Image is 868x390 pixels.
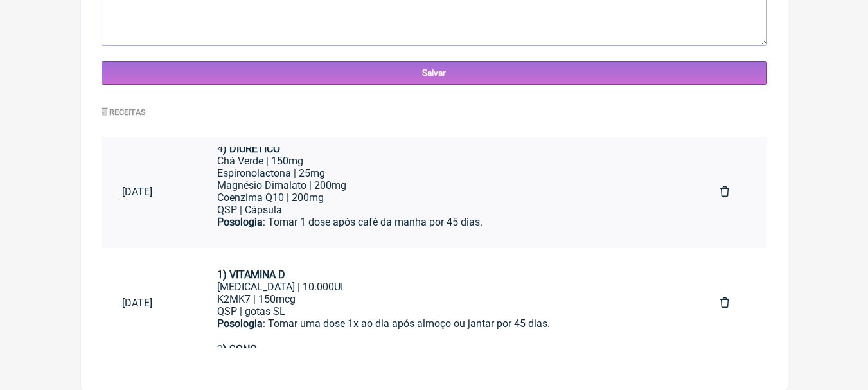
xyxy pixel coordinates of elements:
[102,61,767,85] input: Salvar
[223,143,280,155] strong: ) DIURÉTICO
[197,258,700,348] a: 1) VITAMINA D[MEDICAL_DATA] | 10.000UIK2MK7 | 150mcgQSP | gotas SLPosologia: Tomar uma dose 1x ao...
[223,343,257,355] strong: ) SONO
[102,107,146,117] label: Receitas
[217,204,679,216] div: QSP | Cápsula
[217,343,679,355] div: 2
[102,175,197,208] a: [DATE]
[217,293,679,305] div: K2MK7 | 150mcg
[217,216,679,242] div: : Tomar 1 dose após café da manha por 45 dias.ㅤ
[217,269,285,281] strong: 1) VITAMINA D
[217,155,679,167] div: Chá Verde | 150mg
[217,281,679,293] div: [MEDICAL_DATA] | 10.000UI
[102,287,197,319] a: [DATE]
[217,167,679,204] div: Espironolactona | 25mg Magnésio Dimalato | 200mg Coenzima Q10 | 200mg
[217,143,679,155] div: 4
[217,317,263,330] strong: Posologia
[217,305,679,317] div: QSP | gotas SL
[217,317,679,331] div: : Tomar uma dose 1x ao dia após almoço ou jantar por 45 dias. ㅤ
[197,147,700,237] a: Bifidobacterium Animalis | 1 bilhão ufcBifidobacterium Infantis | 1 bilhão ufc[MEDICAL_DATA] Term...
[217,216,263,228] strong: Posologia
